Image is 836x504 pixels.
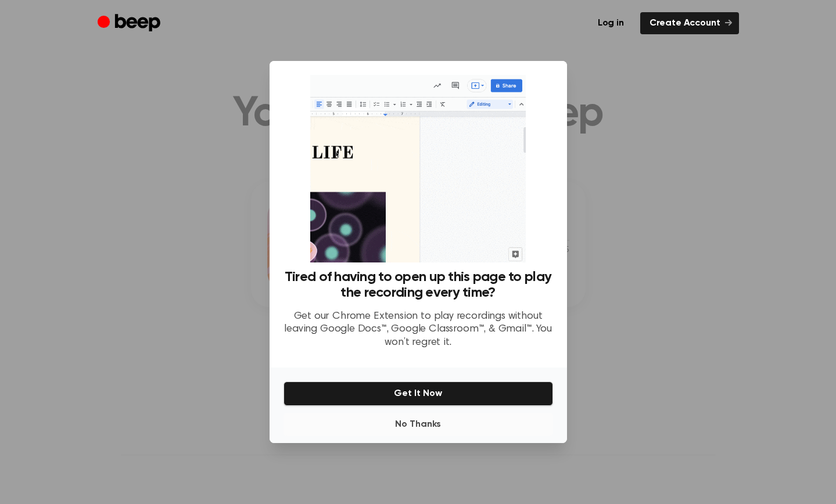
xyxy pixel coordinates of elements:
img: Beep extension in action [310,75,526,262]
button: No Thanks [284,413,553,436]
a: Create Account [640,12,739,34]
button: Get It Now [284,381,553,406]
h3: Tired of having to open up this page to play the recording every time? [284,269,553,301]
a: Log in [589,12,633,34]
p: Get our Chrome Extension to play recordings without leaving Google Docs™, Google Classroom™, & Gm... [284,310,553,350]
a: Beep [98,12,163,35]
